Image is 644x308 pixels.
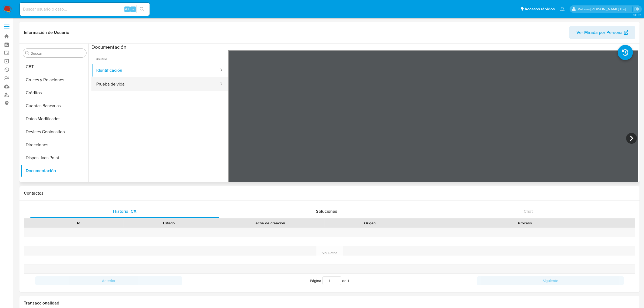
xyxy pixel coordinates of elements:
span: s [132,6,134,12]
a: Notificaciones [560,7,565,11]
span: Alt [125,6,129,12]
span: Historial CX [113,208,137,214]
button: Siguiente [477,276,624,285]
button: Direcciones [21,138,88,151]
span: Página de [310,276,349,285]
button: Ver Mirada por Persona [569,26,635,39]
button: CBT [21,60,88,73]
div: Id [37,220,120,226]
input: Buscar usuario o caso... [20,6,150,13]
span: Accesos rápidos [524,6,555,12]
span: Chat [524,208,533,214]
div: Origen [329,220,411,226]
p: paloma.falcondesoto@mercadolibre.cl [578,6,633,12]
div: Estado [127,220,210,226]
button: Dispositivos Point [21,151,88,164]
h1: Contactos [24,191,635,196]
div: Fecha de creación [218,220,321,226]
h1: Transaccionalidad [24,300,635,306]
button: Datos Modificados [21,112,88,125]
input: Buscar [31,51,84,56]
button: Fecha Compliant [21,177,88,190]
a: Salir [634,6,640,12]
button: Cruces y Relaciones [21,73,88,86]
button: Documentación [21,164,88,177]
span: 1 [348,278,349,283]
div: Proceso [419,220,631,226]
button: Cuentas Bancarias [21,99,88,112]
button: Devices Geolocation [21,125,88,138]
button: Créditos [21,86,88,99]
button: search-icon [136,5,147,13]
span: Soluciones [316,208,337,214]
button: Anterior [35,276,182,285]
span: Ver Mirada por Persona [576,26,623,39]
button: Buscar [25,51,29,55]
h1: Información de Usuario [24,30,69,35]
